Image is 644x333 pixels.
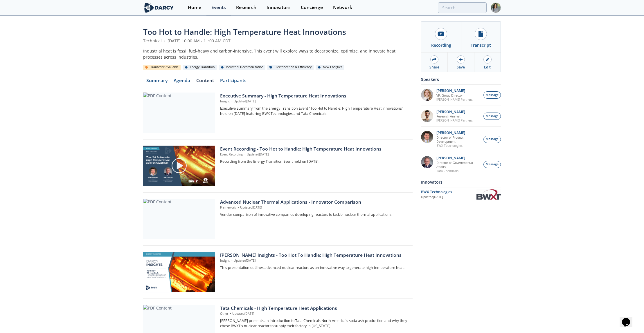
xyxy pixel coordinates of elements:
p: Other Updated [DATE] [220,312,409,316]
div: Research [236,5,256,10]
a: Participants [217,78,249,85]
button: Message [483,161,501,168]
img: BWX Technologies [476,189,501,200]
div: Updated [DATE] [421,195,476,200]
p: Vendor comparison of innovative companies developing reactors to tackle nuclear thermal applicati... [220,212,409,217]
p: [PERSON_NAME] presents an introduction to Tata Chemicals North America's soda ash production and ... [220,318,409,329]
div: Home [188,5,201,10]
div: Speakers [421,74,501,84]
p: VP, Group Director [436,93,473,97]
a: PDF Content Advanced Nuclear Thermal Applications - Innovator Comparison Framework •Updated[DATE]... [143,199,413,239]
p: [PERSON_NAME] Partners [436,118,473,122]
p: [PERSON_NAME] [436,156,481,160]
span: Too Hot to Handle: High Temperature Heat Innovations [143,27,346,37]
div: Innovators [421,177,501,187]
a: Summary [143,78,170,85]
p: Insight Updated [DATE] [220,258,409,263]
span: Message [486,93,499,97]
div: New Energies [316,65,344,70]
img: ff0ba356-5f13-4a07-a52c-6bd88647fc07 [421,156,433,168]
p: [PERSON_NAME] [436,89,473,93]
input: Advanced Search [438,2,487,13]
img: Video Content [143,146,215,186]
img: 0b0e9844-e7ee-45d2-b037-f1137f864690 [421,131,433,143]
div: Events [211,5,226,10]
p: Executive Summary from the Energy Transition Event "Too Hot to Handle: High Temperature Heat Inno... [220,106,409,117]
div: Network [333,5,352,10]
a: Darcy Insights - Too Hot To Handle: High Temperature Heat Innovations preview [PERSON_NAME] Insig... [143,252,413,292]
div: [PERSON_NAME] Insights - Too Hot To Handle: High Temperature Heat Innovations [220,252,409,259]
div: Transcript [471,42,491,48]
div: Recording [431,42,451,48]
a: PDF Content Executive Summary - High Temperature Heat Innovations Insight •Updated[DATE] Executiv... [143,93,413,133]
div: Electrification & Efficiency [267,65,314,70]
p: [PERSON_NAME] [436,110,473,114]
span: • [237,205,240,209]
a: Edit [474,53,501,72]
a: Video Content Event Recording - Too Hot to Handle: High Temperature Heat Innovations Event Record... [143,146,413,186]
div: Tata Chemicals - High Temperature Heat Applications [220,305,409,312]
a: Agenda [170,78,193,85]
div: BWX Technologies [421,189,476,195]
div: Executive Summary - High Temperature Heat Innovations [220,93,409,99]
a: Content [193,78,217,85]
div: Transcript Available [143,65,181,70]
p: Event Recording Updated [DATE] [220,152,409,157]
p: Director of Product Development [436,135,481,144]
p: BWX Technologies [436,144,481,148]
img: Profile [491,3,501,13]
span: • [231,99,234,103]
div: Share [429,65,439,70]
span: Message [486,114,499,119]
div: Advanced Nuclear Thermal Applications - Innovator Comparison [220,199,409,206]
div: Edit [484,65,491,70]
p: Tata Chemicals [436,169,481,173]
a: Recording [421,22,461,52]
div: Event Recording - Too Hot to Handle: High Temperature Heat Innovations [220,146,409,153]
p: Insight Updated [DATE] [220,99,409,104]
iframe: chat widget [620,310,638,327]
p: Recording from the Energy Transition Event held on [DATE]. [220,159,409,164]
span: • [163,38,166,44]
img: play-chapters-gray.svg [171,158,187,174]
button: Message [483,136,501,143]
a: Transcript [461,22,501,52]
div: Innovators [267,5,291,10]
a: BWX Technologies Updated[DATE] BWX Technologies [421,189,501,200]
p: [PERSON_NAME] Partners [436,97,473,102]
img: e78dc165-e339-43be-b819-6f39ce58aec6 [421,110,433,122]
div: Energy Transition [183,65,217,70]
div: Industrial Decarbonization [219,65,265,70]
div: Save [457,65,465,70]
button: Message [483,91,501,99]
span: Message [486,137,499,142]
p: Framework Updated [DATE] [220,205,409,210]
span: • [231,258,234,263]
p: Research Analyst [436,114,473,118]
button: Message [483,113,501,120]
p: This presentation outlines advanced nuclear reactors as an innovative way to generate high temper... [220,265,409,270]
div: Technical [DATE] 10:00 AM - 11:00 AM CDT [143,38,413,44]
div: Concierge [301,5,323,10]
span: Message [486,162,499,167]
span: • [244,152,247,156]
p: [PERSON_NAME] [436,131,481,135]
img: logo-wide.svg [143,3,175,13]
img: 44ccd8c9-e52b-4c72-ab7d-11e8f517fc49 [421,89,433,101]
span: • [229,312,232,316]
div: Industrial heat is fossil fuel-heavy and carbon-intensive. This event will explore ways to decarb... [143,48,413,60]
p: Director of Governmental Affairs [436,161,481,169]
